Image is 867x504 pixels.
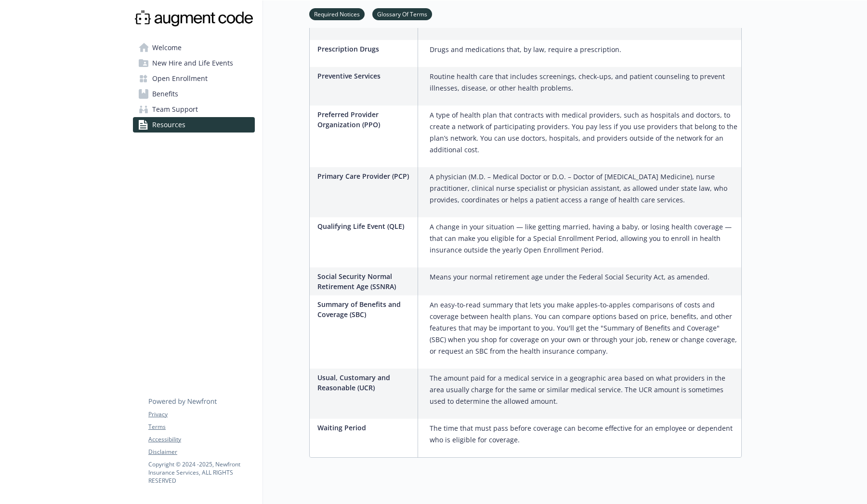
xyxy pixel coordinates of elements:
[430,109,737,156] p: A type of health plan that contracts with medical providers, such as hospitals and doctors, to cr...
[430,71,737,94] p: Routine health care that includes screenings, check-ups, and patient counseling to prevent illnes...
[317,171,414,181] p: Primary Care Provider (PCP)
[133,40,255,55] a: Welcome
[152,102,198,117] span: Team Support
[317,71,414,81] p: Preventive Services
[133,117,255,133] a: Resources
[152,71,208,86] span: Open Enrollment
[372,9,432,18] a: Glossary Of Terms
[133,71,255,86] a: Open Enrollment
[430,299,737,357] p: An easy-to-read summary that lets you make apples-to-apples comparisons of costs and coverage bet...
[317,299,414,319] p: Summary of Benefits and Coverage (SBC)
[430,44,621,55] p: Drugs and medications that, by law, require a prescription.
[148,423,254,431] a: Terms
[152,55,233,71] span: New Hire and Life Events
[317,271,414,292] p: Social Security Normal Retirement Age (SSNRA)
[317,221,414,231] p: Qualifying Life Event (QLE)
[133,86,255,102] a: Benefits
[148,448,254,456] a: Disclaimer
[317,109,414,130] p: Preferred Provider Organization (PPO)
[430,372,737,407] p: The amount paid for a medical service in a geographic area based on what providers in the area us...
[317,372,414,393] p: Usual, Customary and Reasonable (UCR)
[133,102,255,117] a: Team Support
[309,9,365,18] a: Required Notices
[317,423,414,433] p: Waiting Period
[430,171,737,206] p: A physician (M.D. – Medical Doctor or D.O. – Doctor of [MEDICAL_DATA] Medicine), nurse practition...
[133,55,255,71] a: New Hire and Life Events
[152,40,182,55] span: Welcome
[430,423,737,446] p: The time that must pass before coverage can become effective for an employee or dependent who is ...
[430,271,709,283] p: Means your normal retirement age under the Federal Social Security Act, as amended.
[152,117,185,133] span: Resources
[148,460,254,485] p: Copyright © 2024 - 2025 , Newfront Insurance Services, ALL RIGHTS RESERVED
[152,86,178,102] span: Benefits
[317,44,414,54] p: Prescription Drugs
[430,221,737,256] p: A change in your situation — like getting married, having a baby, or losing health coverage — tha...
[148,410,254,419] a: Privacy
[148,435,254,444] a: Accessibility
